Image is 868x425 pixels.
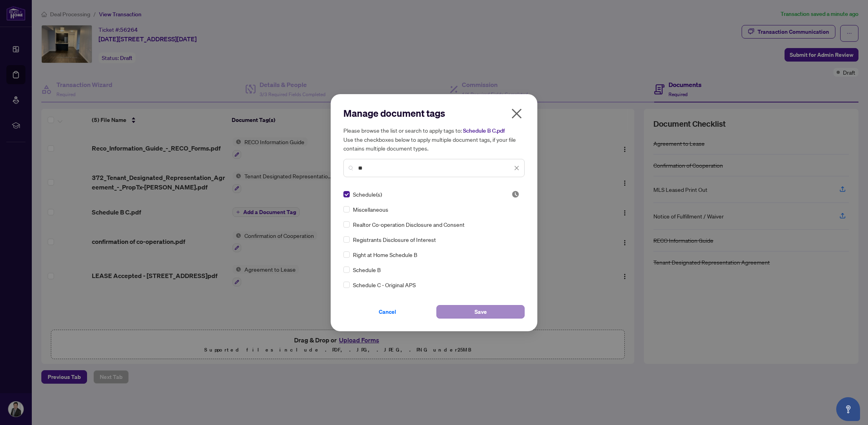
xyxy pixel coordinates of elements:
[343,107,525,120] h2: Manage document tags
[511,190,519,198] img: status
[353,235,436,244] span: Registrants Disclosure of Interest
[514,165,519,171] span: close
[353,190,382,199] span: Schedule(s)
[436,305,525,319] button: Save
[353,250,417,259] span: Right at Home Schedule B
[343,305,432,319] button: Cancel
[463,127,505,134] span: Schedule B C.pdf
[353,280,416,289] span: Schedule C - Original APS
[510,107,523,120] span: close
[343,126,525,153] h5: Please browse the list or search to apply tags to: Use the checkboxes below to apply multiple doc...
[511,190,519,198] span: Pending Review
[353,265,381,274] span: Schedule B
[353,220,465,229] span: Realtor Co-operation Disclosure and Consent
[353,205,388,214] span: Miscellaneous
[475,305,487,318] span: Save
[379,305,396,318] span: Cancel
[836,397,860,421] button: Open asap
